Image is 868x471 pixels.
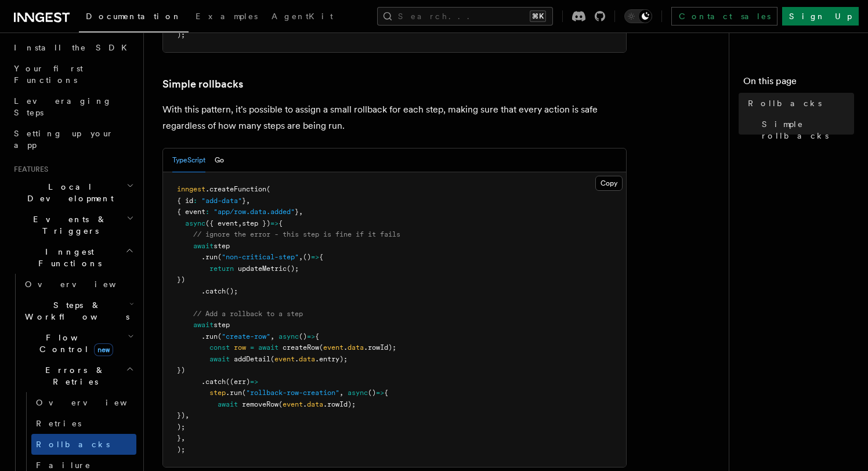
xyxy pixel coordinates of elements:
[270,332,274,340] span: ,
[246,389,339,397] span: "rollback-row-creation"
[20,364,126,387] span: Errors & Retries
[177,197,193,205] span: { id
[20,299,129,323] span: Steps & Workflows
[9,246,125,269] span: Inngest Functions
[162,76,243,92] a: Simple rollbacks
[299,208,303,216] span: ,
[283,400,303,408] span: event
[9,123,136,155] a: Setting up your app
[311,253,319,261] span: =>
[14,64,83,85] span: Your first Functions
[193,242,214,250] span: await
[214,321,230,329] span: step
[299,355,315,363] span: data
[307,332,315,340] span: =>
[530,10,546,22] kbd: ⌘K
[201,197,242,205] span: "add-data"
[205,219,238,227] span: ({ event
[14,129,114,150] span: Setting up your app
[9,176,136,209] button: Local Development
[348,389,368,397] span: async
[377,7,553,26] button: Search...⌘K
[279,332,299,340] span: async
[185,411,189,419] span: ,
[376,389,384,397] span: =>
[181,434,185,442] span: ,
[782,7,859,26] a: Sign Up
[193,310,303,318] span: // Add a rollback to a step
[215,148,224,172] button: Go
[177,366,185,374] span: })
[242,219,270,227] span: step })
[31,434,136,455] a: Rollbacks
[339,389,343,397] span: ,
[209,355,230,363] span: await
[209,265,234,273] span: return
[177,31,185,39] span: );
[20,274,136,295] a: Overview
[743,93,854,114] a: Rollbacks
[9,165,48,174] span: Features
[94,343,113,356] span: new
[384,389,388,397] span: {
[31,392,136,413] a: Overview
[218,400,238,408] span: await
[201,332,218,340] span: .run
[9,37,136,58] a: Install the SDK
[205,208,209,216] span: :
[279,219,283,227] span: {
[250,343,254,352] span: =
[315,355,348,363] span: .entry);
[9,213,126,237] span: Events & Triggers
[177,208,205,216] span: { event
[287,265,299,273] span: ();
[222,332,270,340] span: "create-row"
[303,253,311,261] span: ()
[214,242,230,250] span: step
[242,400,279,408] span: removeRow
[193,321,214,329] span: await
[270,355,274,363] span: (
[343,343,348,352] span: .
[86,12,182,21] span: Documentation
[242,197,246,205] span: }
[172,148,205,172] button: TypeScript
[234,343,246,352] span: row
[201,378,226,386] span: .catch
[201,253,218,261] span: .run
[14,96,112,117] span: Leveraging Steps
[201,287,226,295] span: .catch
[272,12,333,21] span: AgentKit
[185,219,205,227] span: async
[295,208,299,216] span: }
[743,74,854,93] h4: On this page
[31,413,136,434] a: Retries
[36,440,110,449] span: Rollbacks
[36,419,81,428] span: Retries
[238,219,242,227] span: ,
[295,355,299,363] span: .
[209,389,226,397] span: step
[234,355,270,363] span: addDetail
[177,411,185,419] span: })
[319,253,323,261] span: {
[258,343,279,352] span: await
[348,343,364,352] span: data
[226,378,250,386] span: ((err)
[226,389,242,397] span: .run
[177,276,185,284] span: })
[222,253,299,261] span: "non-critical-step"
[177,423,185,431] span: );
[79,3,189,32] a: Documentation
[266,185,270,193] span: (
[162,102,627,134] p: With this pattern, it's possible to assign a small rollback for each step, making sure that every...
[270,219,279,227] span: =>
[299,253,303,261] span: ,
[205,185,266,193] span: .createFunction
[307,400,323,408] span: data
[279,400,283,408] span: (
[196,12,258,21] span: Examples
[299,332,307,340] span: ()
[595,176,623,191] button: Copy
[762,118,854,142] span: Simple rollbacks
